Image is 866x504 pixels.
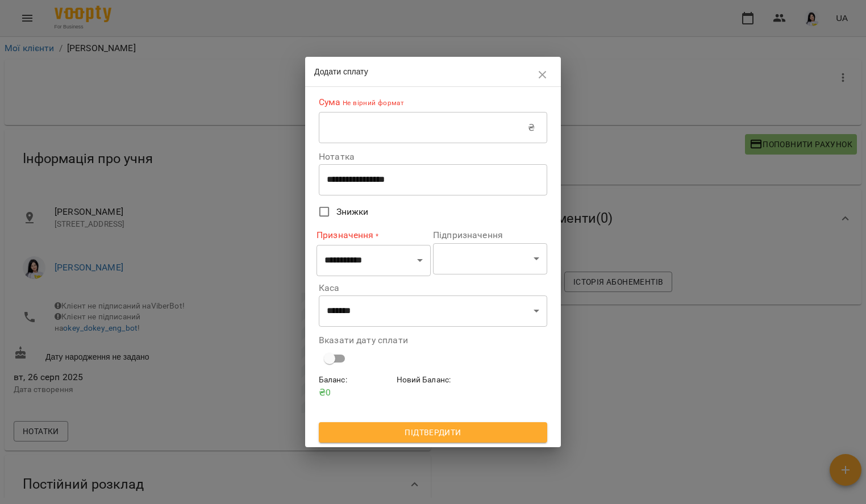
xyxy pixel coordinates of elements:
label: Сума [319,96,547,109]
span: Знижки [336,205,369,219]
label: Підпризначення [433,231,547,240]
p: ₴ [528,121,535,135]
button: Підтвердити [319,422,547,443]
span: Додати сплату [314,67,368,76]
p: Не вірний формат [341,98,405,109]
h6: Баланс : [319,374,392,386]
label: Призначення [317,229,431,242]
label: Каса [319,284,547,293]
label: Нотатка [319,152,547,161]
label: Вказати дату сплати [319,336,547,345]
p: ₴ 0 [319,386,392,399]
h6: Новий Баланс : [397,374,470,386]
span: Підтвердити [328,426,538,439]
